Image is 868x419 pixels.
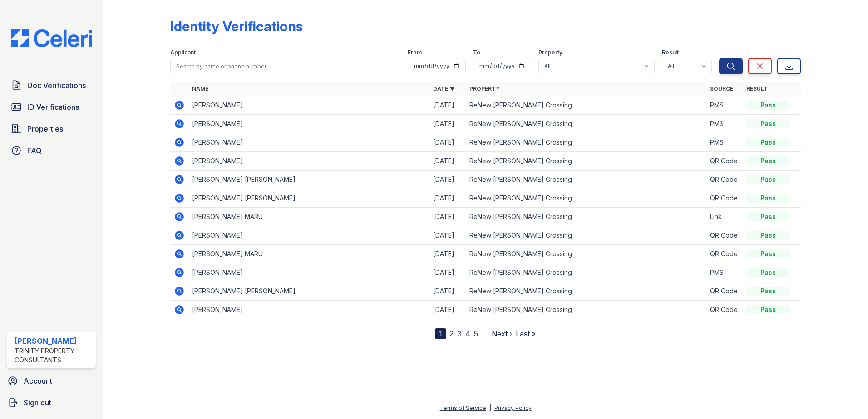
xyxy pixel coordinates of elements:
a: 4 [465,329,470,338]
span: … [482,328,488,339]
td: Link [706,208,743,226]
td: [PERSON_NAME] [188,301,429,319]
td: ReNew [PERSON_NAME] Crossing [466,133,707,152]
a: 5 [474,329,478,338]
td: PMS [706,115,743,133]
span: Account [24,375,52,386]
a: ID Verifications [7,98,96,116]
td: [DATE] [429,133,466,152]
td: [PERSON_NAME] [188,133,429,152]
td: PMS [706,263,743,282]
td: [DATE] [429,96,466,115]
a: Source [710,85,733,92]
input: Search by name or phone number [170,58,400,74]
a: Account [4,372,99,390]
td: [PERSON_NAME] [PERSON_NAME] [188,171,429,189]
td: ReNew [PERSON_NAME] Crossing [466,301,707,319]
div: Pass [746,212,790,221]
a: Result [746,85,768,92]
a: Name [192,85,208,92]
td: [DATE] [429,226,466,245]
td: [PERSON_NAME] [PERSON_NAME] [188,189,429,208]
td: [DATE] [429,245,466,263]
td: [DATE] [429,189,466,208]
td: ReNew [PERSON_NAME] Crossing [466,96,707,115]
td: [PERSON_NAME] [188,115,429,133]
a: 3 [457,329,462,338]
a: 2 [449,329,454,338]
label: To [473,49,480,56]
td: [DATE] [429,208,466,226]
div: Pass [746,231,790,240]
div: | [489,404,491,411]
a: Terms of Service [440,404,486,411]
td: ReNew [PERSON_NAME] Crossing [466,171,707,189]
div: Trinity Property Consultants [15,346,92,365]
a: Privacy Policy [494,404,532,411]
label: From [408,49,422,56]
td: [DATE] [429,115,466,133]
td: [PERSON_NAME] MARU [188,208,429,226]
td: QR Code [706,171,743,189]
div: Pass [746,156,790,166]
div: Pass [746,101,790,110]
div: Pass [746,119,790,128]
td: QR Code [706,189,743,208]
td: [DATE] [429,263,466,282]
label: Applicant [170,49,196,56]
td: QR Code [706,226,743,245]
img: CE_Logo_Blue-a8612792a0a2168367f1c8372b55b34899dd931a85d93a1a3d3e32e68fde9ad4.png [4,29,99,47]
div: [PERSON_NAME] [15,336,92,346]
td: PMS [706,96,743,115]
span: Sign out [24,397,51,408]
td: [PERSON_NAME] [188,226,429,245]
div: Pass [746,305,790,314]
td: [DATE] [429,171,466,189]
span: Doc Verifications [27,80,86,91]
a: Last » [516,329,536,338]
span: Properties [27,123,63,134]
div: Pass [746,194,790,203]
a: Properties [7,120,96,138]
td: QR Code [706,152,743,171]
td: [DATE] [429,152,466,171]
td: ReNew [PERSON_NAME] Crossing [466,245,707,263]
td: QR Code [706,245,743,263]
span: FAQ [27,145,42,156]
td: [PERSON_NAME] [188,96,429,115]
div: Identity Verifications [170,18,303,34]
td: [PERSON_NAME] MARU [188,245,429,263]
div: Pass [746,175,790,184]
div: Pass [746,268,790,277]
label: Property [538,49,562,56]
td: ReNew [PERSON_NAME] Crossing [466,208,707,226]
td: ReNew [PERSON_NAME] Crossing [466,263,707,282]
td: [PERSON_NAME] [188,263,429,282]
td: QR Code [706,282,743,301]
td: ReNew [PERSON_NAME] Crossing [466,152,707,171]
td: PMS [706,133,743,152]
td: [DATE] [429,282,466,301]
div: 1 [435,328,446,339]
td: ReNew [PERSON_NAME] Crossing [466,189,707,208]
a: Property [469,85,500,92]
a: FAQ [7,141,96,160]
td: ReNew [PERSON_NAME] Crossing [466,226,707,245]
span: ID Verifications [27,102,79,112]
td: ReNew [PERSON_NAME] Crossing [466,282,707,301]
div: Pass [746,287,790,296]
a: Date ▼ [433,85,455,92]
td: QR Code [706,301,743,319]
td: [PERSON_NAME] [188,152,429,171]
td: ReNew [PERSON_NAME] Crossing [466,115,707,133]
a: Next › [492,329,512,338]
td: [PERSON_NAME] [PERSON_NAME] [188,282,429,301]
label: Result [662,49,679,56]
div: Pass [746,249,790,258]
a: Sign out [4,394,99,412]
a: Doc Verifications [7,76,96,94]
div: Pass [746,138,790,147]
td: [DATE] [429,301,466,319]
